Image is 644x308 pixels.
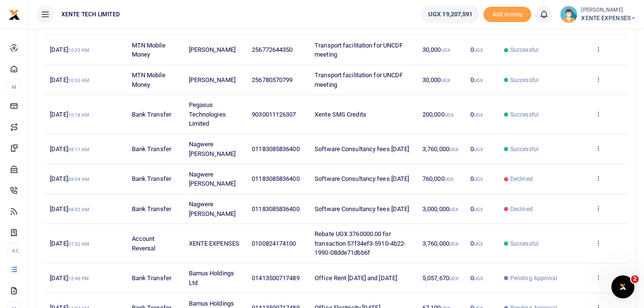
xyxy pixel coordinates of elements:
[68,177,90,182] small: 08:04 AM
[189,171,235,188] span: Nagwere [PERSON_NAME]
[58,10,124,19] span: XENTE TECH LIMITED
[252,240,296,247] span: 0100824174100
[68,47,90,53] small: 10:23 AM
[422,175,454,182] span: 760,000
[441,78,450,83] small: UGX
[189,46,235,53] span: [PERSON_NAME]
[510,46,539,54] span: Successful
[581,6,636,14] small: [PERSON_NAME]
[422,240,458,247] span: 3,760,000
[132,274,171,282] span: Bank Transfer
[474,112,483,118] small: UGX
[483,7,531,23] span: Add money
[470,145,483,153] span: 0
[470,205,483,213] span: 0
[132,175,171,182] span: Bank Transfer
[470,111,483,118] span: 0
[252,205,299,213] span: 01183085836400
[189,270,234,286] span: Bamus Holdings Ltd
[68,78,90,83] small: 10:20 AM
[252,111,296,118] span: 9030011126307
[68,207,90,212] small: 08:02 AM
[417,6,483,23] li: Wallet ballance
[315,274,397,282] span: Office Rent [DATE] and [DATE]
[474,241,483,247] small: UGX
[132,235,156,252] span: Account Reversal
[68,241,90,247] small: 07:32 AM
[445,177,454,182] small: UGX
[50,145,89,153] span: [DATE]
[560,6,636,23] a: profile-user [PERSON_NAME] XENTE EXPENSES
[50,111,89,118] span: [DATE]
[315,111,366,118] span: Xente SMS Credits
[315,175,409,182] span: Software Consultancy fees [DATE]
[560,6,577,23] img: profile-user
[68,147,90,152] small: 08:11 AM
[428,10,472,19] span: UGX 19,207,591
[510,110,539,119] span: Successful
[315,71,403,88] span: Transport facilitation for UNCDF meeting
[470,76,483,83] span: 0
[50,240,89,247] span: [DATE]
[422,76,450,83] span: 30,000
[483,10,531,17] a: Add money
[422,274,458,282] span: 5,057,670
[9,11,20,18] a: logo-small logo-large logo-large
[483,7,531,23] li: Toup your wallet
[470,274,483,282] span: 0
[510,175,533,183] span: Declined
[315,205,409,213] span: Software Consultancy fees [DATE]
[189,101,226,127] span: Pegasus Technologies Limited
[422,46,450,53] span: 30,000
[581,14,636,23] span: XENTE EXPENSES
[50,46,89,53] span: [DATE]
[474,147,483,152] small: UGX
[50,205,89,213] span: [DATE]
[132,111,171,118] span: Bank Transfer
[8,79,21,95] li: M
[189,240,239,247] span: XENTE EXPENSES
[470,46,483,53] span: 0
[68,112,90,118] small: 10:18 AM
[449,147,458,152] small: UGX
[132,42,165,59] span: MTN Mobile Money
[611,275,634,298] iframe: Intercom live chat
[510,274,558,283] span: Pending Approval
[8,243,21,259] li: Ac
[422,111,454,118] span: 200,000
[474,177,483,182] small: UGX
[189,201,235,217] span: Nagwere [PERSON_NAME]
[474,47,483,53] small: UGX
[50,76,89,83] span: [DATE]
[252,274,299,282] span: 01413500717489
[449,276,458,281] small: UGX
[510,76,539,84] span: Successful
[50,175,89,182] span: [DATE]
[9,9,20,21] img: logo-small
[470,240,483,247] span: 0
[132,205,171,213] span: Bank Transfer
[252,76,293,83] span: 256780570799
[189,141,235,157] span: Nagwere [PERSON_NAME]
[132,145,171,153] span: Bank Transfer
[510,239,539,248] span: Successful
[422,145,458,153] span: 3,760,000
[252,145,299,153] span: 01183085836400
[510,145,539,154] span: Successful
[474,207,483,212] small: UGX
[252,175,299,182] span: 01183085836400
[449,207,458,212] small: UGX
[132,71,165,88] span: MTN Mobile Money
[315,42,403,59] span: Transport facilitation for UNCDF meeting
[422,205,458,213] span: 3,000,000
[445,112,454,118] small: UGX
[68,276,89,281] small: 12:46 PM
[441,47,450,53] small: UGX
[510,205,533,213] span: Declined
[474,78,483,83] small: UGX
[252,46,293,53] span: 256772644350
[315,145,409,153] span: Software Consultancy fees [DATE]
[50,274,89,282] span: [DATE]
[474,276,483,281] small: UGX
[315,230,406,256] span: Rebate UGX 3760000.00 for transaction 57f34ef3-5910-4b22-1990-08dde71dbb6f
